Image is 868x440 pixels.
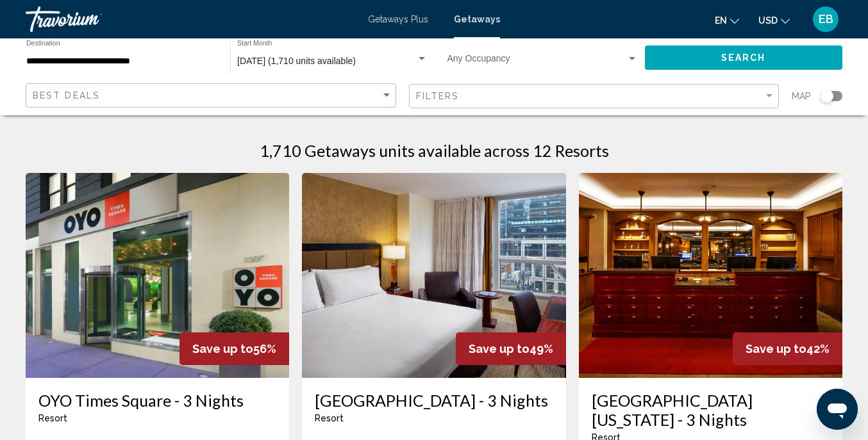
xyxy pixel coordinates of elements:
[192,342,253,355] span: Save up to
[315,391,553,410] a: [GEOGRAPHIC_DATA] - 3 Nights
[592,391,830,429] a: [GEOGRAPHIC_DATA] [US_STATE] - 3 Nights
[579,173,842,378] img: RT76O01X.jpg
[237,56,356,66] span: [DATE] (1,710 units available)
[368,14,428,24] a: Getaways Plus
[26,173,289,378] img: RY76E01X.jpg
[645,45,843,69] button: Search
[469,342,530,355] span: Save up to
[38,391,276,410] a: OYO Times Square - 3 Nights
[721,53,766,63] span: Search
[758,15,778,26] span: USD
[817,389,858,430] iframe: Button to launch messaging window
[715,15,727,26] span: en
[33,90,392,101] mat-select: Sort by
[733,332,842,365] div: 42%
[809,6,842,33] button: User Menu
[260,141,609,160] h1: 1,710 Getaways units available across 12 Resorts
[819,13,833,26] span: EB
[456,332,566,365] div: 49%
[792,87,811,105] span: Map
[302,173,565,378] img: RU23I01X.jpg
[454,14,500,24] a: Getaways
[38,413,67,423] span: Resort
[409,83,780,110] button: Filter
[315,413,344,423] span: Resort
[746,342,806,355] span: Save up to
[416,91,460,101] span: Filters
[26,6,355,32] a: Travorium
[715,11,739,29] button: Change language
[758,11,790,29] button: Change currency
[179,332,289,365] div: 56%
[33,90,100,101] span: Best Deals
